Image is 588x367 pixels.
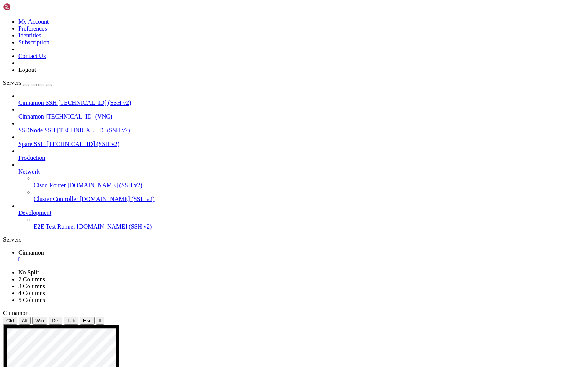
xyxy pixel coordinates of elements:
[34,216,585,230] li: E2E Test Runner [DOMAIN_NAME] (SSH v2)
[18,25,47,32] a: Preferences
[19,317,31,325] button: Alt
[18,106,585,120] li: Cinnamon [TECHNICAL_ID] (VNC)
[18,269,39,276] a: No Split
[52,318,59,323] span: Del
[18,18,49,25] a: My Account
[18,209,585,216] a: Development
[67,318,75,323] span: Tab
[18,134,585,148] li: Spare SSH [TECHNICAL_ID] (SSH v2)
[18,39,49,45] a: Subscription
[18,67,36,73] a: Logout
[18,127,56,133] span: SSDNode SSH
[57,127,130,133] span: [TECHNICAL_ID] (SSH v2)
[3,80,52,86] a: Servers
[18,154,585,161] a: Production
[18,290,45,296] a: 4 Columns
[18,32,41,39] a: Identities
[18,154,45,161] span: Production
[80,196,155,202] span: [DOMAIN_NAME] (SSH v2)
[18,283,45,289] a: 3 Columns
[3,310,29,316] span: Cinnamon
[18,249,44,256] span: Cinnamon
[3,3,47,11] img: Shellngn
[18,203,585,230] li: Development
[18,53,46,59] a: Contact Us
[34,175,585,189] li: Cisco Router [DOMAIN_NAME] (SSH v2)
[67,182,142,188] span: [DOMAIN_NAME] (SSH v2)
[64,317,78,325] button: Tab
[34,196,78,202] span: Cluster Controller
[34,223,585,230] a: E2E Test Runner [DOMAIN_NAME] (SSH v2)
[77,223,152,230] span: [DOMAIN_NAME] (SSH v2)
[18,141,45,147] span: Spare SSH
[18,168,40,175] span: Network
[34,182,585,189] a: Cisco Router [DOMAIN_NAME] (SSH v2)
[83,318,91,323] span: Esc
[80,317,95,325] button: Esc
[18,141,585,148] a: Spare SSH [TECHNICAL_ID] (SSH v2)
[18,168,585,175] a: Network
[58,99,131,106] span: [TECHNICAL_ID] (SSH v2)
[22,318,28,323] span: Alt
[96,317,104,325] button: 
[18,249,585,263] a: Cinnamon
[18,99,585,106] a: Cinnamon SSH [TECHNICAL_ID] (SSH v2)
[18,161,585,203] li: Network
[18,127,585,134] a: SSDNode SSH [TECHNICAL_ID] (SSH v2)
[35,318,44,323] span: Win
[34,223,75,230] span: E2E Test Runner
[46,113,113,120] span: [TECHNICAL_ID] (VNC)
[32,317,47,325] button: Win
[49,317,62,325] button: Del
[47,141,119,147] span: [TECHNICAL_ID] (SSH v2)
[34,182,66,188] span: Cisco Router
[3,236,585,243] div: Servers
[18,297,45,303] a: 5 Columns
[99,318,101,323] div: 
[18,276,45,283] a: 2 Columns
[18,113,44,120] span: Cinnamon
[34,196,585,203] a: Cluster Controller [DOMAIN_NAME] (SSH v2)
[6,318,14,323] span: Ctrl
[18,120,585,134] li: SSDNode SSH [TECHNICAL_ID] (SSH v2)
[34,189,585,203] li: Cluster Controller [DOMAIN_NAME] (SSH v2)
[18,99,57,106] span: Cinnamon SSH
[3,317,17,325] button: Ctrl
[18,113,585,120] a: Cinnamon [TECHNICAL_ID] (VNC)
[18,209,51,216] span: Development
[18,148,585,161] li: Production
[18,256,585,263] a: 
[18,93,585,106] li: Cinnamon SSH [TECHNICAL_ID] (SSH v2)
[3,80,21,86] span: Servers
